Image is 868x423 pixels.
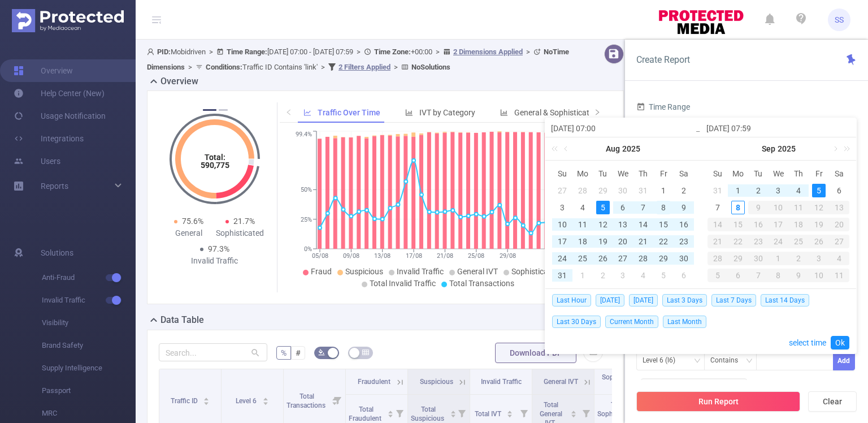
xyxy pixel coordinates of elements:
td: August 7, 2025 [633,199,653,216]
td: July 30, 2025 [613,182,633,199]
span: Brand Safety [42,334,136,357]
tspan: 05/08 [311,252,328,260]
a: Ok [831,336,849,349]
div: 29 [728,252,748,265]
div: 20 [829,218,849,231]
a: Usage Notification [14,105,106,127]
b: Conditions : [206,63,242,71]
div: 1 [769,252,789,265]
td: August 6, 2025 [613,199,633,216]
u: 2 Filters Applied [338,63,390,71]
td: September 21, 2025 [708,233,728,250]
div: 17 [555,235,569,248]
b: No Solutions [411,63,450,71]
a: select time [789,332,826,353]
th: Wed [769,165,789,182]
div: 2 [677,184,691,197]
td: September 24, 2025 [769,233,789,250]
a: Next month (PageDown) [830,137,840,160]
td: October 1, 2025 [769,250,789,267]
th: Tue [593,165,613,182]
td: October 7, 2025 [748,267,769,284]
div: 3 [555,201,569,214]
tspan: 17/08 [405,252,422,260]
div: 24 [555,252,569,265]
span: Last Hour [552,294,591,307]
td: September 7, 2025 [708,199,728,216]
td: July 27, 2025 [552,182,572,199]
div: 9 [748,201,769,214]
td: September 29, 2025 [728,250,748,267]
div: 1 [657,184,670,197]
td: September 2, 2025 [593,267,613,284]
td: September 3, 2025 [613,267,633,284]
th: Thu [788,165,809,182]
th: Fri [809,165,829,182]
a: Overview [14,59,73,82]
td: August 24, 2025 [552,250,572,267]
td: August 13, 2025 [613,216,633,233]
div: 22 [657,235,670,248]
td: September 25, 2025 [788,233,809,250]
div: 23 [748,235,769,248]
div: 3 [771,184,785,197]
td: September 5, 2025 [653,267,674,284]
td: July 31, 2025 [633,182,653,199]
tspan: 50% [301,187,312,194]
div: 9 [677,201,691,214]
span: Th [788,169,809,179]
div: 17 [769,218,789,231]
td: August 2, 2025 [674,182,694,199]
div: Invalid Traffic [189,255,240,267]
div: 4 [576,201,589,214]
div: 27 [829,235,849,248]
tspan: 0% [304,245,312,253]
i: icon: user [147,48,157,55]
td: August 29, 2025 [653,250,674,267]
div: 31 [636,184,650,197]
button: 2 [219,109,228,111]
td: August 31, 2025 [552,267,572,284]
div: 21 [708,235,728,248]
div: 6 [728,269,748,282]
div: Contains [710,351,746,370]
b: Time Range: [227,48,267,56]
div: 13 [829,201,849,214]
tspan: 99.4% [296,131,312,139]
span: > [318,63,328,71]
button: Clear [808,391,857,412]
span: Last 30 Days [552,316,601,328]
th: Thu [633,165,653,182]
span: SS [835,8,844,31]
td: August 10, 2025 [552,216,572,233]
i: icon: right [594,109,601,115]
td: September 6, 2025 [829,182,849,199]
td: August 20, 2025 [613,233,633,250]
a: Users [14,150,60,172]
td: September 27, 2025 [829,233,849,250]
div: 21 [636,235,650,248]
a: Next year (Control + right) [837,137,852,160]
div: 18 [576,235,589,248]
td: August 31, 2025 [708,182,728,199]
div: 24 [769,235,789,248]
span: We [769,169,789,179]
div: 2 [788,252,809,265]
td: September 5, 2025 [809,182,829,199]
td: August 19, 2025 [593,233,613,250]
td: September 19, 2025 [809,216,829,233]
div: 2 [596,269,610,282]
td: September 1, 2025 [728,182,748,199]
span: [DATE] [596,294,624,307]
b: PID: [157,48,171,56]
div: Level 6 (l6) [643,351,683,370]
div: 29 [657,252,670,265]
tspan: 25% [301,216,312,223]
td: August 17, 2025 [552,233,572,250]
div: 5 [708,269,728,282]
td: September 6, 2025 [674,267,694,284]
div: 22 [728,235,748,248]
i: icon: bar-chart [500,109,508,116]
div: 6 [677,269,691,282]
tspan: 29/08 [499,252,515,260]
